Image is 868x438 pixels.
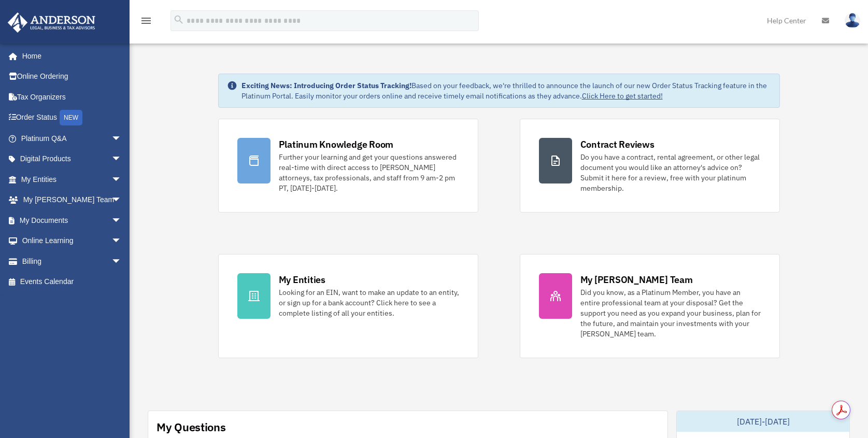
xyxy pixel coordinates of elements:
[279,273,325,286] div: My Entities
[7,66,137,87] a: Online Ordering
[7,231,137,251] a: Online Learningarrow_drop_down
[140,15,152,27] i: menu
[279,287,459,318] div: Looking for an EIN, want to make an update to an entity, or sign up for a bank account? Click her...
[218,254,478,358] a: My Entities Looking for an EIN, want to make an update to an entity, or sign up for a bank accoun...
[156,419,226,435] div: My Questions
[580,273,693,286] div: My [PERSON_NAME] Team
[7,107,137,129] a: Order StatusNEW
[111,231,132,252] span: arrow_drop_down
[279,152,459,193] div: Further your learning and get your questions answered real-time with direct access to [PERSON_NAM...
[111,149,132,170] span: arrow_drop_down
[241,80,771,101] div: Based on your feedback, we're thrilled to announce the launch of our new Order Status Tracking fe...
[60,110,82,125] div: NEW
[7,128,137,149] a: Platinum Q&Aarrow_drop_down
[173,14,184,25] i: search
[580,152,761,193] div: Do you have a contract, rental agreement, or other legal document you would like an attorney's ad...
[7,210,137,231] a: My Documentsarrow_drop_down
[7,149,137,169] a: Digital Productsarrow_drop_down
[279,138,394,151] div: Platinum Knowledge Room
[111,210,132,231] span: arrow_drop_down
[7,87,137,107] a: Tax Organizers
[241,81,411,90] strong: Exciting News: Introducing Order Status Tracking!
[111,169,132,190] span: arrow_drop_down
[5,12,98,33] img: Anderson Advisors Platinum Portal
[7,190,137,210] a: My [PERSON_NAME] Teamarrow_drop_down
[845,13,860,28] img: User Pic
[582,91,663,101] a: Click Here to get started!
[677,411,849,432] div: [DATE]-[DATE]
[111,128,132,149] span: arrow_drop_down
[7,46,132,66] a: Home
[7,272,137,292] a: Events Calendar
[140,18,152,27] a: menu
[7,169,137,190] a: My Entitiesarrow_drop_down
[111,190,132,211] span: arrow_drop_down
[218,119,478,213] a: Platinum Knowledge Room Further your learning and get your questions answered real-time with dire...
[111,251,132,272] span: arrow_drop_down
[580,138,654,151] div: Contract Reviews
[7,251,137,272] a: Billingarrow_drop_down
[580,287,761,339] div: Did you know, as a Platinum Member, you have an entire professional team at your disposal? Get th...
[520,254,780,358] a: My [PERSON_NAME] Team Did you know, as a Platinum Member, you have an entire professional team at...
[520,119,780,213] a: Contract Reviews Do you have a contract, rental agreement, or other legal document you would like...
